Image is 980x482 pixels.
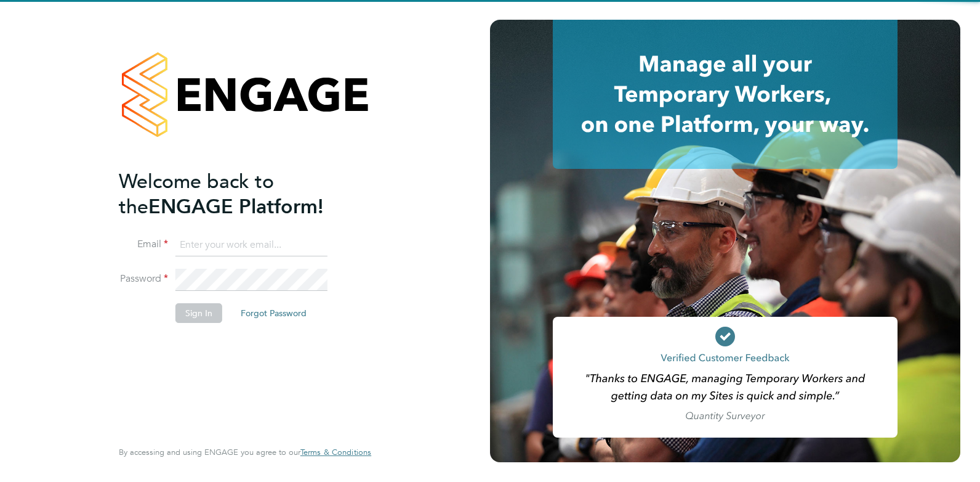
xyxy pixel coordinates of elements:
label: Email [119,238,168,251]
input: Enter your work email... [175,234,327,256]
span: Terms & Conditions [300,447,371,457]
button: Sign In [175,303,222,323]
a: Terms & Conditions [300,447,371,457]
span: By accessing and using ENGAGE you agree to our [119,447,371,457]
span: Welcome back to the [119,170,274,219]
button: Forgot Password [231,303,316,323]
h2: ENGAGE Platform! [119,169,359,219]
label: Password [119,272,168,285]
